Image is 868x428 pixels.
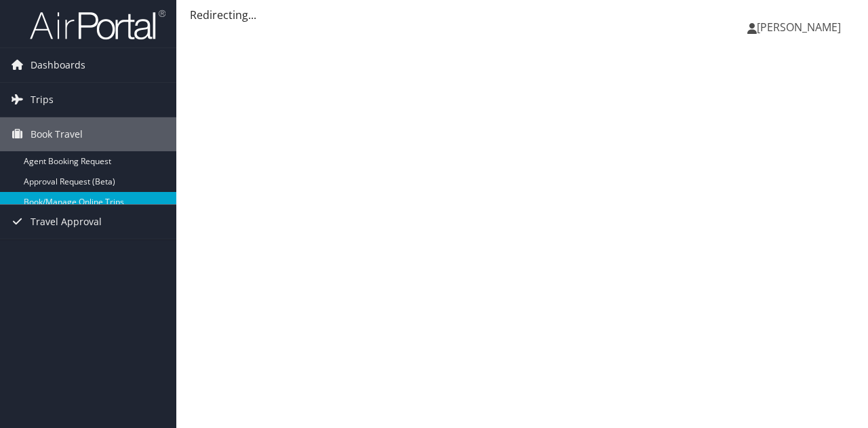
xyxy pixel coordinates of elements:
span: Dashboards [31,48,85,82]
a: [PERSON_NAME] [747,7,854,47]
span: Trips [31,83,54,117]
span: Book Travel [31,117,83,151]
span: [PERSON_NAME] [757,20,841,35]
img: airportal-logo.png [30,9,165,41]
div: Redirecting... [190,7,854,23]
span: Travel Approval [31,205,102,239]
